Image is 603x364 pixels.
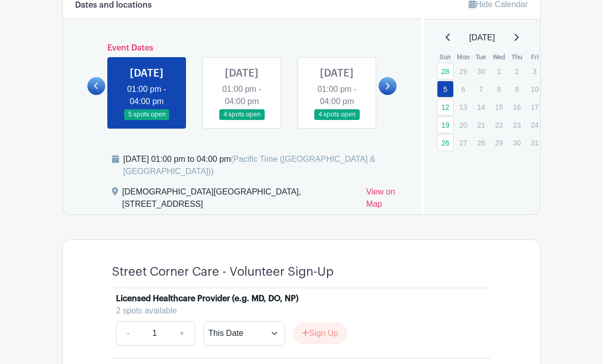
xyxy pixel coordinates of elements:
[508,63,525,79] p: 2
[526,135,543,151] p: 31
[437,81,454,98] a: 5
[526,117,543,133] p: 24
[473,99,490,115] p: 14
[508,99,525,115] p: 16
[123,155,376,176] span: (Pacific Time ([GEOGRAPHIC_DATA] & [GEOGRAPHIC_DATA]))
[116,305,479,317] div: 2 spots available
[491,135,507,151] p: 29
[526,99,543,115] p: 17
[436,52,454,62] th: Sun
[169,321,195,346] a: +
[112,264,334,279] h4: Street Corner Care - Volunteer Sign-Up
[455,135,472,151] p: 27
[490,52,508,62] th: Wed
[508,135,525,151] p: 30
[116,321,140,346] a: -
[473,135,490,151] p: 28
[437,63,454,80] a: 28
[455,117,472,133] p: 20
[472,52,490,62] th: Tue
[105,43,379,53] h6: Event Dates
[116,293,298,305] div: Licensed Healthcare Provider (e.g. MD, DO, NP)
[437,116,454,133] a: 19
[526,81,543,97] p: 10
[526,52,544,62] th: Fri
[293,323,347,344] button: Sign Up
[437,134,454,151] a: 26
[508,52,526,62] th: Thu
[508,81,525,97] p: 9
[473,117,490,133] p: 21
[455,63,472,79] p: 29
[454,52,472,62] th: Mon
[473,63,490,79] p: 30
[526,63,543,79] p: 3
[123,153,409,178] div: [DATE] 01:00 pm to 04:00 pm
[508,117,525,133] p: 23
[473,81,490,97] p: 7
[469,32,495,44] span: [DATE]
[366,186,409,214] a: View on Map
[491,81,507,97] p: 8
[455,81,472,97] p: 6
[491,63,507,79] p: 1
[491,99,507,115] p: 15
[491,117,507,133] p: 22
[75,1,152,10] h6: Dates and locations
[122,186,358,214] div: [DEMOGRAPHIC_DATA][GEOGRAPHIC_DATA], [STREET_ADDRESS]
[437,99,454,115] a: 12
[455,99,472,115] p: 13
